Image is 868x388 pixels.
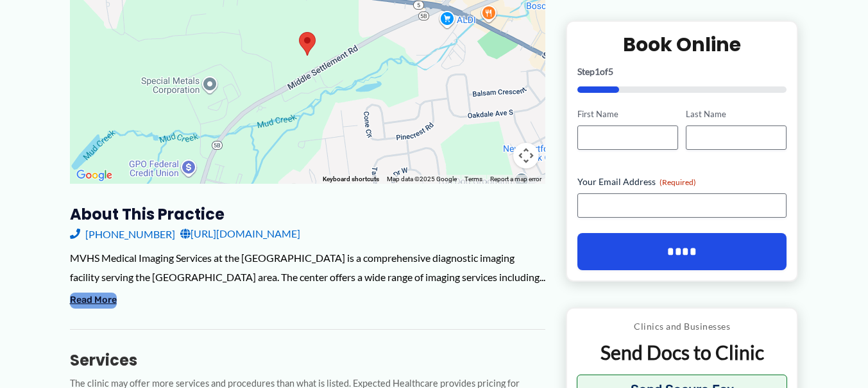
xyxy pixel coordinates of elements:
button: Read More [70,293,117,308]
p: Clinics and Businesses [577,318,788,335]
span: 5 [608,66,613,77]
label: Last Name [686,108,787,120]
label: Your Email Address [577,175,787,188]
img: Google [73,167,115,184]
button: Map camera controls [513,143,539,168]
a: Open this area in Google Maps (opens a new window) [73,167,115,184]
span: 1 [595,66,600,77]
h3: About this practice [70,204,545,224]
p: Step of [577,67,787,76]
h3: Services [70,350,545,370]
p: Send Docs to Clinic [577,340,788,365]
h2: Book Online [577,32,787,57]
a: [URL][DOMAIN_NAME] [180,224,300,243]
span: (Required) [660,177,696,187]
a: Terms [464,175,482,182]
div: MVHS Medical Imaging Services at the [GEOGRAPHIC_DATA] is a comprehensive diagnostic imaging faci... [70,248,545,286]
a: [PHONE_NUMBER] [70,224,175,243]
span: Map data ©2025 Google [387,175,457,182]
button: Keyboard shortcuts [323,175,379,184]
label: First Name [577,108,678,120]
a: Report a map error [490,175,541,182]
